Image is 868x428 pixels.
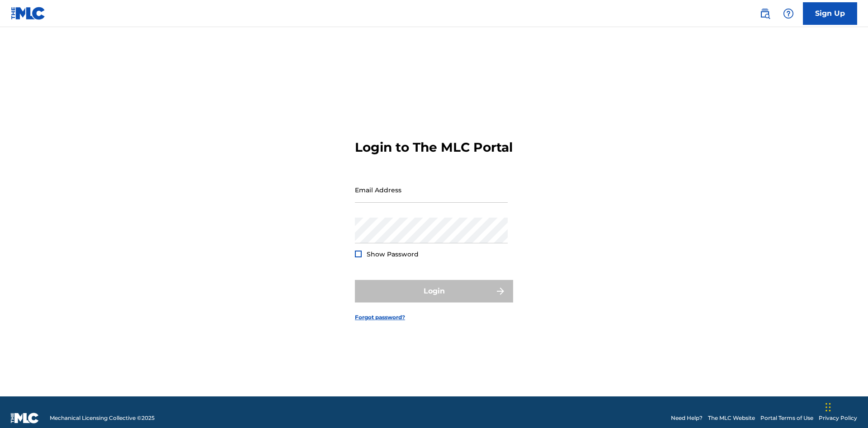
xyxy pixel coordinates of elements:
[50,414,155,422] span: Mechanical Licensing Collective © 2025
[355,313,405,321] a: Forgot password?
[708,414,755,422] a: The MLC Website
[367,250,419,258] span: Show Password
[819,414,857,422] a: Privacy Policy
[760,414,813,422] a: Portal Terms of Use
[756,5,774,23] a: Public Search
[671,414,703,422] a: Need Help?
[803,2,857,25] a: Sign Up
[355,140,513,155] h3: Login to The MLC Portal
[826,394,831,421] div: Drag
[823,385,868,428] iframe: Chat Widget
[11,7,46,20] img: MLC Logo
[779,5,797,23] div: Help
[759,8,770,19] img: search
[11,413,39,423] img: logo
[783,8,794,19] img: help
